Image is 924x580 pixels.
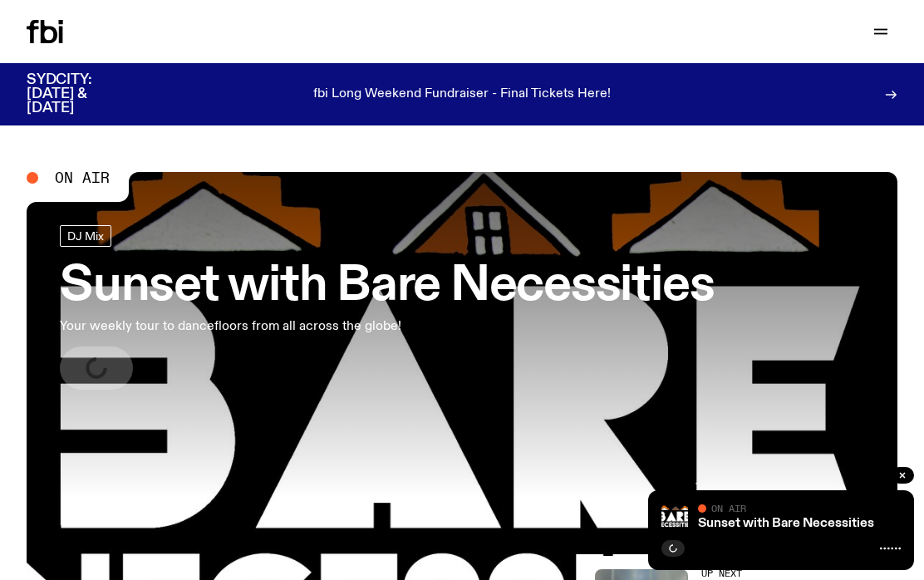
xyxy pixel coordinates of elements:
h3: SYDCITY: [DATE] & [DATE] [27,73,133,116]
a: DJ Mix [60,225,111,247]
h2: Up Next [701,569,897,578]
a: Sunset with Bare NecessitiesYour weekly tour to dancefloors from all across the globe! [60,225,714,390]
a: Sunset with Bare Necessities [698,517,874,530]
h3: Sunset with Bare Necessities [60,263,714,310]
p: fbi Long Weekend Fundraiser - Final Tickets Here! [313,87,611,102]
span: DJ Mix [67,229,104,242]
img: Bare Necessities [661,504,688,530]
span: On Air [711,503,746,514]
p: Your weekly tour to dancefloors from all across the globe! [60,317,485,337]
span: On Air [55,170,110,185]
